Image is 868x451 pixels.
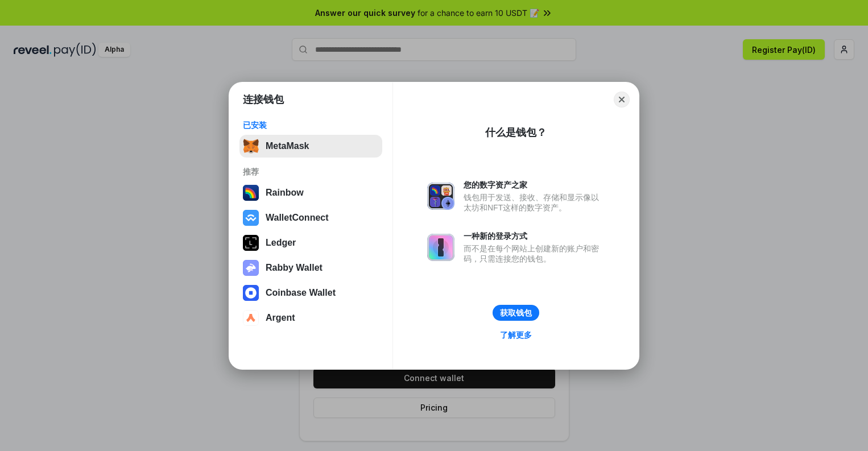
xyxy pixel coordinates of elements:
button: Rainbow [239,181,382,204]
div: 了解更多 [500,330,532,340]
div: 什么是钱包？ [485,126,547,139]
img: svg+xml,%3Csvg%20xmlns%3D%22http%3A%2F%2Fwww.w3.org%2F2000%2Fsvg%22%20width%3D%2228%22%20height%3... [243,235,259,251]
img: svg+xml,%3Csvg%20width%3D%2228%22%20height%3D%2228%22%20viewBox%3D%220%200%2028%2028%22%20fill%3D... [243,210,259,226]
button: Ledger [239,231,382,254]
div: MetaMask [266,141,309,151]
img: svg+xml,%3Csvg%20width%3D%2228%22%20height%3D%2228%22%20viewBox%3D%220%200%2028%2028%22%20fill%3D... [243,285,259,301]
img: svg+xml,%3Csvg%20width%3D%22120%22%20height%3D%22120%22%20viewBox%3D%220%200%20120%20120%22%20fil... [243,185,259,201]
div: Coinbase Wallet [266,288,336,298]
div: 推荐 [243,167,379,177]
div: 您的数字资产之家 [464,180,605,190]
img: svg+xml,%3Csvg%20xmlns%3D%22http%3A%2F%2Fwww.w3.org%2F2000%2Fsvg%22%20fill%3D%22none%22%20viewBox... [427,183,454,210]
div: 获取钱包 [500,308,532,318]
button: Rabby Wallet [239,256,382,279]
div: Rabby Wallet [266,263,323,273]
a: 了解更多 [493,328,539,342]
div: Ledger [266,238,296,248]
img: svg+xml,%3Csvg%20xmlns%3D%22http%3A%2F%2Fwww.w3.org%2F2000%2Fsvg%22%20fill%3D%22none%22%20viewBox... [427,234,454,261]
h1: 连接钱包 [243,93,284,106]
img: svg+xml,%3Csvg%20xmlns%3D%22http%3A%2F%2Fwww.w3.org%2F2000%2Fsvg%22%20fill%3D%22none%22%20viewBox... [243,260,259,276]
div: Rainbow [266,188,304,198]
div: WalletConnect [266,213,329,223]
div: 一种新的登录方式 [464,231,605,241]
div: 已安装 [243,120,379,130]
button: Argent [239,307,382,329]
div: Argent [266,313,295,323]
div: 而不是在每个网站上创建新的账户和密码，只需连接您的钱包。 [464,243,605,264]
div: 钱包用于发送、接收、存储和显示像以太坊和NFT这样的数字资产。 [464,192,605,213]
img: svg+xml,%3Csvg%20width%3D%2228%22%20height%3D%2228%22%20viewBox%3D%220%200%2028%2028%22%20fill%3D... [243,310,259,326]
button: WalletConnect [239,206,382,229]
img: svg+xml,%3Csvg%20fill%3D%22none%22%20height%3D%2233%22%20viewBox%3D%220%200%2035%2033%22%20width%... [243,138,259,154]
button: Close [614,92,630,107]
button: 获取钱包 [493,305,539,321]
button: Coinbase Wallet [239,282,382,304]
button: MetaMask [239,135,382,158]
